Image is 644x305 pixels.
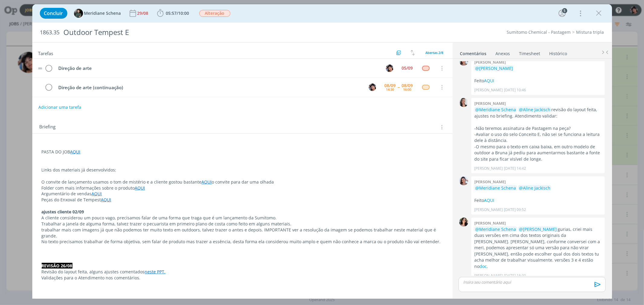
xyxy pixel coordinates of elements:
p: trabalhar mais com imagens já que não podemos ter muito texto em outdoors, talvez trazer o antes ... [42,227,443,239]
p: gurias, criei mais duas versões em cima dos textos originais da [PERSON_NAME]. [PERSON_NAME], con... [474,226,602,269]
div: 08/09 [385,83,396,88]
img: E [369,83,376,91]
span: / [177,10,178,16]
p: No texto precisamos trabalhar de forma objetiva, sem falar de produto mas trazer a essência, dest... [42,239,443,245]
img: E [386,64,393,72]
span: @[PERSON_NAME] [519,226,557,232]
img: N [459,176,468,185]
p: [PERSON_NAME] [474,166,503,171]
p: Links dos materiais já desenvolvidos: [42,167,443,173]
span: 05:57 [166,10,177,16]
p: Peças do Enxoval de Tempest [42,197,443,203]
p: [PERSON_NAME] [474,207,503,212]
span: @[PERSON_NAME] [475,65,513,71]
p: -------------------------------------------------------------------------------------------------... [42,293,443,299]
a: AQUI [484,78,494,83]
span: [DATE] 10:46 [504,87,526,93]
a: Histórico [549,48,568,57]
img: arrow-down-up.svg [411,50,415,55]
strong: ajustes cliente 02/09 [42,209,84,215]
span: 1863.35 [40,29,60,36]
a: Comentários [460,48,487,57]
a: AQUI [101,197,111,203]
button: 05:57/10:00 [155,8,191,18]
div: Direção de arte (continuação) [56,84,363,91]
p: Feito [474,197,602,203]
p: revisão do layout feita, ajustes no briefing. Atendimento validar: [474,107,602,119]
b: [PERSON_NAME] [474,220,506,226]
a: Sumitomo Chemical - Pastagem [507,29,571,35]
span: @Meridiane Schena [475,107,516,112]
div: Direção de arte [56,64,380,72]
a: AQUI [70,149,81,155]
button: Adicionar uma tarefa [38,102,82,113]
p: -O mesmo para o texto em caixa baixa, em outro modelo de outdoor a Bruna já pediu para aumentarmo... [474,144,602,162]
strong: REVISÃO 26/08 [42,263,72,269]
div: dialog [32,4,612,299]
div: 05/09 [402,66,413,70]
span: -- [398,85,400,89]
p: Trabalhar a janela de alguma forma, talvez trazer o pecuarista em primeiro plano de costa como fe... [42,221,443,227]
button: 5 [557,8,567,18]
span: PASTA DO JOB [42,149,70,155]
a: AQUI [135,185,145,191]
a: AQUI [484,197,494,203]
span: @Meridiane Schena [475,226,516,232]
div: 29/08 [137,11,150,15]
p: Validações para o Atendimento nos comentários. [42,275,443,281]
div: Outdoor Tempest E [61,25,367,40]
b: [PERSON_NAME] [474,59,506,65]
div: 14:30 [386,88,394,91]
a: neste PPT. [145,269,166,275]
button: Alteração [199,10,231,17]
span: Alteração [199,10,230,17]
img: drag-icon.svg [38,68,42,69]
button: MMeridiane Schena [74,9,121,18]
span: Tarefas [38,49,53,56]
div: 08/09 [402,83,413,88]
button: Concluir [40,8,67,19]
span: [DATE] 09:52 [504,207,526,212]
button: E [368,83,377,92]
span: [DATE] 14:42 [504,166,526,171]
p: -Não teremos assinatura de Pastagem na peça? [474,125,602,131]
button: E [385,64,394,73]
a: Mistura tripla [576,29,604,35]
div: Anexos [496,51,510,57]
span: Briefing [40,123,56,131]
span: 10:00 [178,10,189,16]
b: [PERSON_NAME] [474,101,506,106]
a: AQUI [202,179,212,185]
p: O convite de lançamento usamos o tom de mistério e a cliente gostou bastante o convite para dar u... [42,179,443,185]
div: 5 [562,8,567,13]
img: M [74,9,83,18]
span: Concluir [44,11,63,16]
p: -Avaliar o uso do selo Conceito E, não sei se funciona a leitura dele à distância. [474,131,602,144]
a: Timesheet [519,48,541,57]
span: @Aline Jackisch [519,107,550,112]
span: [DATE] 16:30 [504,273,526,278]
a: AQUI [92,191,102,197]
img: T [459,218,468,227]
a: doc [479,263,487,269]
p: A cliente considerou um pouco vago, precisamos falar de uma forma que traga que é um lançamento d... [42,215,443,221]
img: C [459,98,468,107]
span: Abertas 2/8 [426,50,444,55]
p: Revisão do layout feita, alguns ajustes comentados [42,269,443,275]
p: Argumentário de vendas [42,191,443,197]
span: @Aline Jackisch [519,185,550,191]
p: [PERSON_NAME] [474,273,503,278]
b: [PERSON_NAME] [474,179,506,184]
img: N [459,57,468,66]
span: Meridiane Schena [84,11,121,15]
p: Feito [474,78,602,84]
p: Folder com mais informações sobre o produto [42,185,443,191]
div: 16:00 [403,88,412,91]
span: @Meridiane Schena [475,185,516,191]
p: [PERSON_NAME] [474,87,503,93]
